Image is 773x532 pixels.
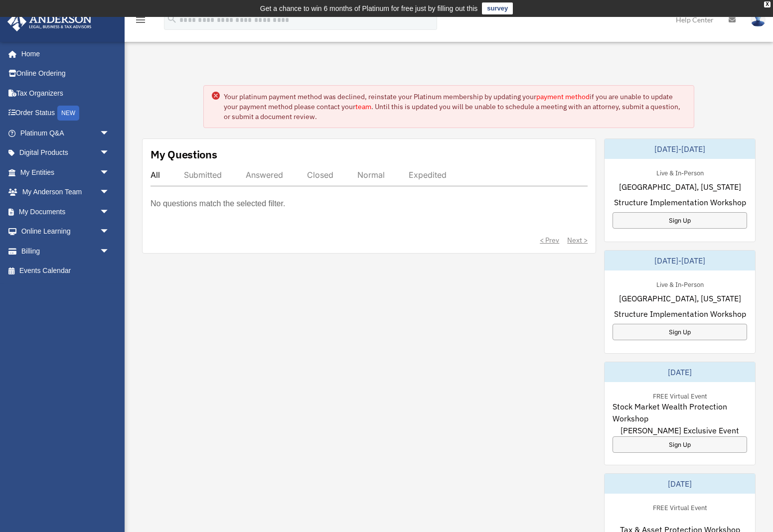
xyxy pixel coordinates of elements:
i: menu [135,14,147,26]
span: Structure Implementation Workshop [614,308,746,320]
span: arrow_drop_down [100,182,120,203]
span: arrow_drop_down [100,162,120,183]
a: team [355,102,371,111]
div: Live & In-Person [648,167,712,177]
div: [DATE]-[DATE] [605,139,755,159]
span: [GEOGRAPHIC_DATA], [US_STATE] [619,181,741,193]
a: Online Ordering [7,64,125,84]
div: Answered [246,170,283,180]
a: Sign Up [613,436,747,453]
div: Submitted [184,170,222,180]
div: NEW [57,106,79,121]
img: Anderson Advisors Platinum Portal [4,12,95,31]
div: [DATE] [605,362,755,382]
a: Online Learningarrow_drop_down [7,222,125,242]
div: My Questions [151,147,217,162]
a: My Entitiesarrow_drop_down [7,162,125,182]
span: Structure Implementation Workshop [614,196,746,208]
img: User Pic [751,12,766,27]
div: Normal [357,170,385,180]
a: menu [135,17,147,26]
span: [GEOGRAPHIC_DATA], [US_STATE] [619,292,741,304]
a: My Anderson Teamarrow_drop_down [7,182,125,202]
span: arrow_drop_down [100,241,120,262]
a: survey [482,2,513,14]
div: Get a chance to win 6 months of Platinum for free just by filling out this [260,2,478,14]
div: Expedited [409,170,447,180]
a: My Documentsarrow_drop_down [7,202,125,222]
p: No questions match the selected filter. [151,197,285,211]
span: Stock Market Wealth Protection Workshop [613,400,747,424]
a: Home [7,44,120,64]
span: arrow_drop_down [100,143,120,163]
i: search [166,13,177,24]
span: arrow_drop_down [100,222,120,242]
a: payment method [536,92,590,101]
a: Tax Organizers [7,83,125,103]
div: All [151,170,160,180]
div: Live & In-Person [648,278,712,289]
div: Closed [307,170,333,180]
a: Sign Up [613,212,747,229]
div: FREE Virtual Event [645,502,715,512]
div: close [764,1,771,7]
a: Billingarrow_drop_down [7,241,125,261]
span: [PERSON_NAME] Exclusive Event [620,424,739,436]
a: Digital Productsarrow_drop_down [7,143,125,163]
a: Platinum Q&Aarrow_drop_down [7,123,125,143]
div: FREE Virtual Event [645,390,715,400]
span: arrow_drop_down [100,123,120,143]
a: Events Calendar [7,261,125,281]
div: [DATE]-[DATE] [605,251,755,270]
a: Order StatusNEW [7,103,125,124]
div: [DATE] [605,474,755,494]
div: Your platinum payment method was declined, reinstate your Platinum membership by updating your if... [224,92,686,122]
span: arrow_drop_down [100,202,120,222]
a: Sign Up [613,324,747,340]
